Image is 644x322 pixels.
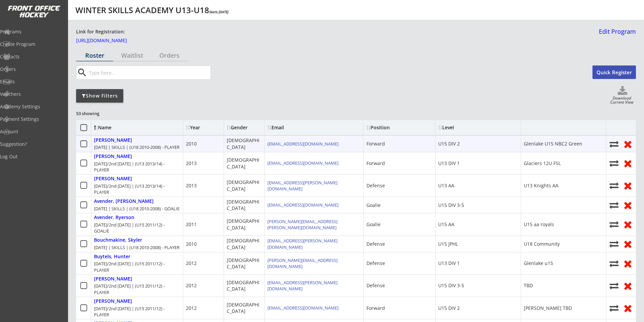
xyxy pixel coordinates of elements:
[75,6,228,14] div: WINTER SKILLS ACADEMY U13-U18
[366,221,381,228] div: Goalie
[366,202,381,209] div: Goalie
[114,52,151,58] div: Waitlist
[94,154,132,159] div: [PERSON_NAME]
[366,182,385,189] div: Defense
[227,137,262,150] div: [DEMOGRAPHIC_DATA]
[267,218,337,231] a: [PERSON_NAME][EMAIL_ADDRESS][PERSON_NAME][DOMAIN_NAME]
[438,305,460,312] div: U15 DIV 2
[94,198,154,204] div: Avender, [PERSON_NAME]
[76,38,143,46] a: [URL][DOMAIN_NAME]
[94,144,180,150] div: [DATE] | SKILLS | (U18 2010-2008) - PLAYER
[366,125,427,130] div: Position
[438,202,464,209] div: U15 DIV 3-5
[94,125,149,130] div: Name
[609,281,619,290] button: Move player
[94,183,180,195] div: [DATE]/2nd [DATE] | (U13 2013/14) - PLAYER
[366,140,385,147] div: Forward
[267,160,339,166] a: [EMAIL_ADDRESS][DOMAIN_NAME]
[609,139,619,149] button: Move player
[609,259,619,268] button: Move player
[94,276,132,282] div: [PERSON_NAME]
[622,239,633,249] button: Remove from roster (no refund)
[227,279,262,292] div: [DEMOGRAPHIC_DATA]
[76,67,88,78] button: search
[622,200,633,210] button: Remove from roster (no refund)
[366,282,385,289] div: Defense
[227,218,262,231] div: [DEMOGRAPHIC_DATA]
[94,305,180,318] div: [DATE]/2nd [DATE] | (U15 2011/12) - PLAYER
[524,140,582,147] div: Glenlake U15 NBC2 Green
[94,137,132,143] div: [PERSON_NAME]
[609,200,619,210] button: Move player
[609,239,619,248] button: Move player
[94,176,132,182] div: [PERSON_NAME]
[366,305,385,312] div: Forward
[524,305,572,312] div: [PERSON_NAME] TBD
[186,140,197,147] div: 2010
[267,279,337,292] a: [EMAIL_ADDRESS][PERSON_NAME][DOMAIN_NAME]
[524,282,533,289] div: TBD
[94,261,180,273] div: [DATE]/2nd [DATE] | (U15 2011/12) - PLAYER
[622,180,633,191] button: Remove from roster (no refund)
[209,9,228,14] em: Starts [DATE]
[151,52,188,58] div: Orders
[267,125,328,130] div: Email
[94,215,134,220] div: Avender, Ryerson
[622,258,633,269] button: Remove from roster (no refund)
[267,180,337,192] a: [EMAIL_ADDRESS][PERSON_NAME][DOMAIN_NAME]
[622,158,633,168] button: Remove from roster (no refund)
[227,301,262,315] div: [DEMOGRAPHIC_DATA]
[88,66,211,79] input: Type here...
[592,65,636,79] button: Quick Register
[186,182,197,189] div: 2013
[186,241,197,247] div: 2010
[94,222,180,234] div: [DATE]/2nd [DATE] | (U15 2011/12) - GOALIE
[76,28,126,35] div: Link for Registration:
[186,221,197,228] div: 2011
[609,86,636,96] button: Click to download full roster. Your browser settings may try to block it, check your security set...
[524,260,553,267] div: Glenlake u15
[227,257,262,270] div: [DEMOGRAPHIC_DATA]
[609,220,619,229] button: Move player
[524,241,560,247] div: U18 Community
[609,181,619,190] button: Move player
[622,303,633,313] button: Remove from roster (no refund)
[366,160,385,167] div: Forward
[622,139,633,149] button: Remove from roster (no refund)
[524,160,561,167] div: Glaciers 12U FSL
[94,237,142,243] div: Bouchmakine, Skyler
[94,244,180,250] div: [DATE] | SKILLS | (U18 2010-2008) - PLAYER
[622,280,633,291] button: Remove from roster (no refund)
[186,260,197,267] div: 2012
[267,141,339,147] a: [EMAIL_ADDRESS][DOMAIN_NAME]
[227,179,262,192] div: [DEMOGRAPHIC_DATA]
[227,237,262,250] div: [DEMOGRAPHIC_DATA]
[227,125,262,130] div: Gender
[366,260,385,267] div: Defense
[94,161,180,173] div: [DATE]/2nd [DATE] | (U13 2013/14) - PLAYER
[94,283,180,295] div: [DATE]/2nd [DATE] | (U15 2011/12) - PLAYER
[186,160,197,167] div: 2013
[524,182,558,189] div: U13 Knights AA
[609,159,619,168] button: Move player
[609,303,619,313] button: Move player
[94,298,132,304] div: [PERSON_NAME]
[438,160,460,167] div: U13 DIV 1
[438,125,499,130] div: Level
[267,202,339,208] a: [EMAIL_ADDRESS][DOMAIN_NAME]
[267,257,337,269] a: [PERSON_NAME][EMAIL_ADDRESS][DOMAIN_NAME]
[438,140,460,147] div: U15 DIV 2
[7,5,61,18] img: FOH%20White%20Logo%20Transparent.png
[76,52,113,58] div: Roster
[438,182,454,189] div: U13 AA
[186,305,197,312] div: 2012
[438,260,460,267] div: U13 DIV 1
[227,198,262,212] div: [DEMOGRAPHIC_DATA]
[622,219,633,230] button: Remove from roster (no refund)
[524,221,554,228] div: U15 aa royals
[186,125,221,130] div: Year
[76,110,125,116] div: 53 showing
[94,206,180,212] div: [DATE] | SKILLS | (U18 2010-2008) - GOALIE
[267,305,339,311] a: [EMAIL_ADDRESS][DOMAIN_NAME]
[438,221,454,228] div: U15 AA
